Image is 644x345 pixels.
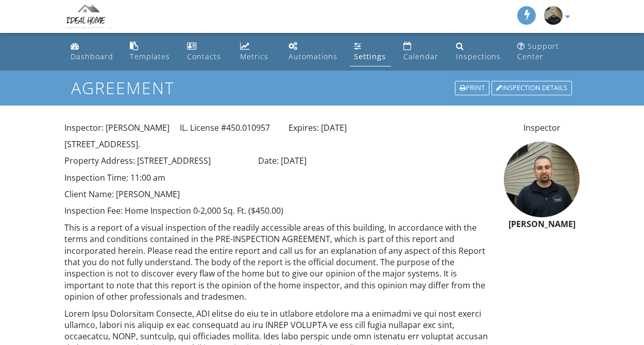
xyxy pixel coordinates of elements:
p: Client Name: [PERSON_NAME] [64,188,492,200]
p: Inspector [504,122,580,133]
p: Inspection Time: 11:00 am [64,172,492,183]
p: Property Address: [STREET_ADDRESS] Date: [DATE] [64,155,492,166]
div: Contacts [187,51,221,61]
p: This is a report of a visual inspection of the readily accessible areas of this building, In acco... [64,222,492,303]
div: Print [455,81,489,95]
a: Print [454,80,490,96]
a: Dashboard [66,37,117,66]
a: Support Center [513,37,578,66]
div: Dashboard [71,51,113,61]
a: Automations (Basic) [284,37,342,66]
div: Templates [130,51,170,61]
a: Contacts [183,37,228,66]
a: Calendar [399,37,444,66]
img: 20141102_15.44.04.jpg [544,6,563,25]
img: Ideal Home Inspection Services, LLC [64,3,113,30]
div: Automations [289,51,337,61]
p: Inspector: [PERSON_NAME] IL. License #450.010957 Expires: [DATE] [64,122,492,133]
div: Support Center [517,41,559,61]
p: Inspection Fee: Home Inspection 0-2,000 Sq. Ft. ($450.00) [64,205,492,216]
h1: Agreement [71,79,573,97]
div: Settings [354,51,386,61]
div: Inspections [456,51,501,61]
a: Inspections [452,37,505,66]
h6: [PERSON_NAME] [504,220,580,229]
img: 20141102_15.44.04.jpg [504,142,580,217]
p: [STREET_ADDRESS]. [64,139,492,150]
div: Metrics [240,51,268,61]
a: Metrics [236,37,276,66]
a: Settings [350,37,391,66]
a: Inspection Details [490,80,573,96]
div: Inspection Details [492,81,572,95]
div: Calendar [403,51,438,61]
a: Templates [126,37,175,66]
